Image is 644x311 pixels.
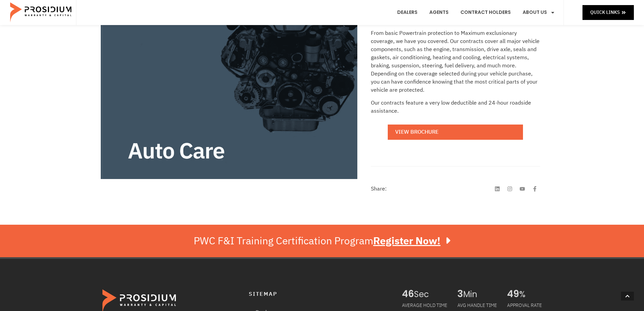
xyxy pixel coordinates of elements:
h4: Share: [371,186,387,192]
u: Register Now! [373,233,440,248]
a: Quick Links [582,5,634,20]
span: % [519,289,542,299]
p: Our contracts feature a very low deductible and 24-hour roadside assistance. [371,99,540,115]
div: PWC F&I Training Certification Program [194,235,450,247]
span: 49 [507,289,519,299]
h4: Sitemap [249,289,388,299]
span: Quick Links [590,8,620,17]
span: Min [463,289,497,299]
span: 3 [457,289,463,299]
p: From basic Powertrain protection to Maximum exclusionary coverage, we have you covered. Our contr... [371,29,540,94]
span: 46 [402,289,414,299]
span: Sec [414,289,447,299]
a: View Brochure [388,125,523,140]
